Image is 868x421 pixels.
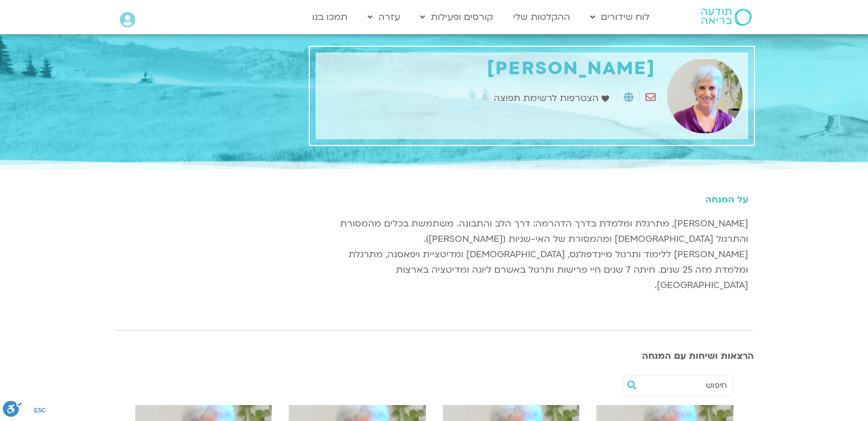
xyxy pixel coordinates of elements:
h1: [PERSON_NAME] [321,58,656,79]
a: קורסים ופעילות [414,6,499,28]
p: [PERSON_NAME], מתרגלת ומלמדת בדרך הדהרמה: דרך הלב והתבונה. משתמשת בכלים מהמסורת והתרגול [DEMOGRAP... [316,216,748,293]
input: חיפוש [640,376,727,395]
span: הצטרפות לרשימת תפוצה [494,91,601,106]
a: עזרה [362,6,406,28]
a: תמכו בנו [306,6,353,28]
h5: על המנחה [316,195,748,205]
a: הצטרפות לרשימת תפוצה [494,91,612,106]
img: תודעה בריאה [701,9,752,26]
h3: הרצאות ושיחות עם המנחה [115,351,754,361]
a: ההקלטות שלי [507,6,576,28]
a: לוח שידורים [584,6,655,28]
